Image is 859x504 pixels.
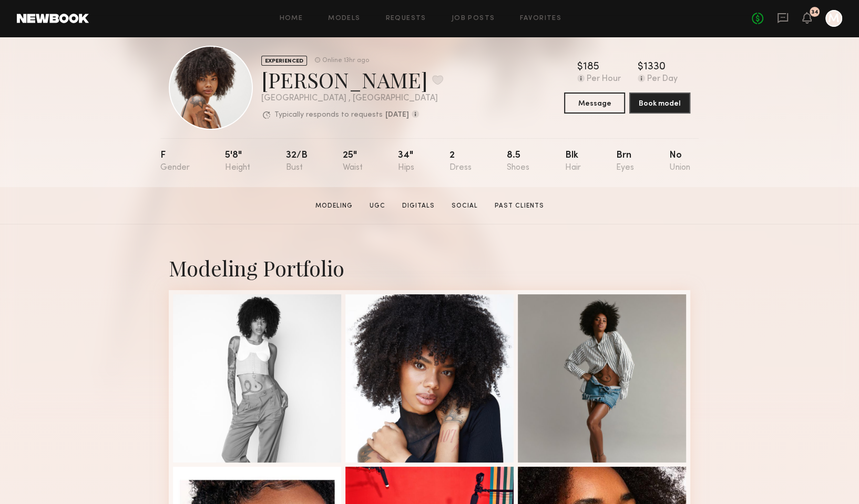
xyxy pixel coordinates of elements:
[285,151,307,172] div: 32/b
[647,75,678,84] div: Per Day
[274,111,383,119] p: Typically responds to requests
[225,151,250,172] div: 5'8"
[385,111,409,119] b: [DATE]
[490,201,548,211] a: Past Clients
[507,151,529,172] div: 8.5
[365,201,390,211] a: UGC
[638,62,643,73] div: $
[398,201,439,211] a: Digitals
[343,151,363,172] div: 25"
[643,62,666,73] div: 1330
[328,15,360,22] a: Models
[565,151,581,172] div: Blk
[520,15,561,22] a: Favorites
[386,15,426,22] a: Requests
[629,92,690,114] button: Book model
[280,15,303,22] a: Home
[169,254,690,282] div: Modeling Portfolio
[322,57,369,64] div: Online 13hr ago
[447,201,482,211] a: Social
[669,151,690,172] div: No
[587,75,621,84] div: Per Hour
[564,92,625,114] button: Message
[261,66,443,94] div: [PERSON_NAME]
[616,151,634,172] div: Brn
[261,56,307,66] div: EXPERIENCED
[449,151,472,172] div: 2
[811,9,819,15] div: 34
[311,201,357,211] a: Modeling
[577,62,583,73] div: $
[261,94,443,103] div: [GEOGRAPHIC_DATA] , [GEOGRAPHIC_DATA]
[452,15,495,22] a: Job Posts
[398,151,414,172] div: 34"
[825,10,842,27] a: M
[583,62,599,73] div: 185
[160,151,190,172] div: F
